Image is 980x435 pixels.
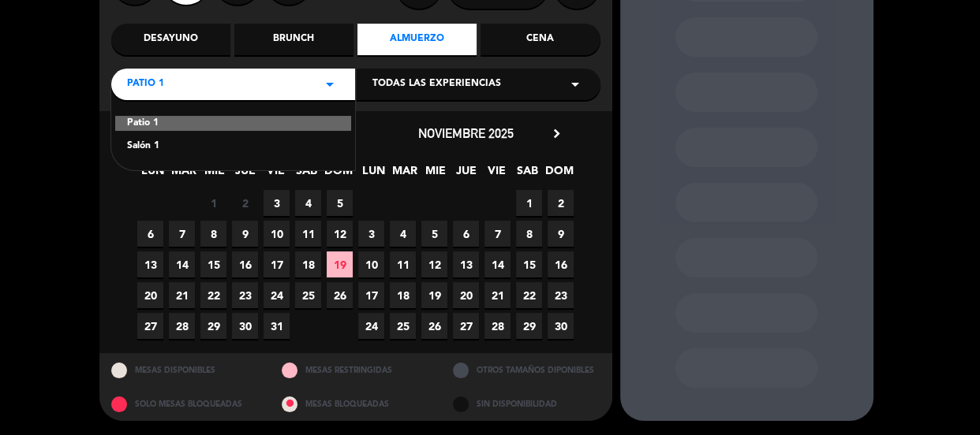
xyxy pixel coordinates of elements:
span: Todas las experiencias [372,76,501,92]
span: 29 [516,313,542,339]
span: 27 [137,313,163,339]
span: 12 [327,221,353,247]
span: 15 [200,251,226,277]
span: DOM [545,162,571,188]
span: 30 [232,313,258,339]
span: 27 [453,313,479,339]
span: 11 [295,221,321,247]
span: 23 [232,282,258,308]
span: MAR [170,162,196,188]
div: SOLO MESAS BLOQUEADAS [99,387,271,421]
span: 23 [548,282,574,308]
span: 13 [453,251,479,277]
span: 24 [264,282,290,308]
span: 1 [516,190,542,216]
div: Brunch [234,24,353,55]
span: 16 [232,251,258,277]
span: 29 [200,313,226,339]
span: 20 [137,282,163,308]
span: 18 [295,251,321,277]
span: 6 [137,221,163,247]
span: 21 [169,282,195,308]
i: chevron_right [548,125,565,142]
div: SIN DISPONIBILIDAD [441,387,612,421]
span: 19 [327,251,353,277]
span: 1 [200,190,226,216]
span: SAB [514,162,540,188]
span: 16 [548,251,574,277]
div: Cena [481,24,600,55]
span: 14 [169,251,195,277]
span: 26 [327,282,353,308]
span: 20 [453,282,479,308]
span: MIE [201,162,227,188]
i: arrow_drop_down [566,75,585,94]
span: MIE [422,162,448,188]
span: 25 [295,282,321,308]
span: 26 [421,313,447,339]
span: 3 [264,190,290,216]
span: VIE [263,162,289,188]
span: 28 [169,313,195,339]
span: 10 [358,251,384,277]
span: JUE [453,162,479,188]
span: 12 [421,251,447,277]
span: LUN [140,162,166,188]
span: 14 [484,251,511,277]
div: Patio 1 [115,116,351,132]
i: arrow_drop_down [320,75,339,94]
span: 4 [390,221,416,247]
span: VIE [484,162,510,188]
span: 19 [421,282,447,308]
span: 10 [264,221,290,247]
span: 11 [390,251,416,277]
span: 17 [358,282,384,308]
span: noviembre 2025 [418,125,514,141]
span: SAB [294,162,320,188]
span: 28 [484,313,511,339]
span: 25 [390,313,416,339]
span: Patio 1 [127,76,164,92]
span: 8 [200,221,226,247]
span: 30 [548,313,574,339]
span: 15 [516,251,542,277]
span: 24 [358,313,384,339]
span: 4 [295,190,321,216]
div: Desayuno [111,24,230,55]
span: MAR [391,162,417,188]
span: 9 [232,221,258,247]
span: JUE [232,162,258,188]
div: MESAS BLOQUEADAS [270,387,441,421]
span: 5 [421,221,447,247]
span: 2 [232,190,258,216]
div: MESAS DISPONIBLES [99,353,271,387]
span: 7 [169,221,195,247]
div: Almuerzo [357,24,477,55]
span: 7 [484,221,511,247]
span: 13 [137,251,163,277]
div: OTROS TAMAÑOS DIPONIBLES [441,353,612,387]
div: MESAS RESTRINGIDAS [270,353,441,387]
span: 6 [453,221,479,247]
span: 22 [200,282,226,308]
span: 2 [548,190,574,216]
div: Salón 1 [127,139,339,154]
span: 3 [358,221,384,247]
span: 31 [264,313,290,339]
span: 5 [327,190,353,216]
span: DOM [324,162,350,188]
span: 21 [484,282,511,308]
span: 22 [516,282,542,308]
span: 18 [390,282,416,308]
span: 17 [264,251,290,277]
span: LUN [361,162,387,188]
span: 8 [516,221,542,247]
span: 9 [548,221,574,247]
